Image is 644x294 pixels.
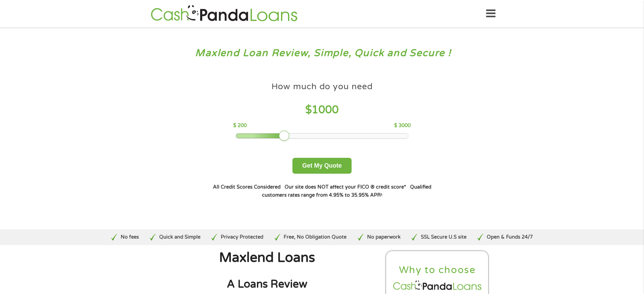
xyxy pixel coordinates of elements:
h4: How much do you need [271,81,373,92]
img: GetLoanNow Logo [149,4,300,23]
p: $ 3000 [394,122,411,129]
p: Quick and Simple [159,234,200,241]
p: Privacy Protected [221,234,263,241]
p: SSL Secure U.S site [421,234,467,241]
strong: All Credit Scores Considered [213,184,281,190]
span: 1000 [312,103,339,116]
p: Open & Funds 24/7 [487,234,533,241]
p: $ 200 [233,122,247,129]
h2: A Loans Review [155,277,379,291]
button: Get My Quote [292,158,352,174]
h2: Why to choose [392,264,483,276]
h4: $ [233,103,411,117]
p: No fees [121,234,139,241]
h3: Maxlend Loan Review, Simple, Quick and Secure ! [20,47,625,59]
strong: Qualified customers rates range from 4.95% to 35.95% APR¹ [262,184,431,198]
p: Free, No Obligation Quote [284,234,347,241]
span: Maxlend Loans [219,250,315,266]
p: No paperwork [367,234,401,241]
strong: Our site does NOT affect your FICO ® credit score* [285,184,406,190]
